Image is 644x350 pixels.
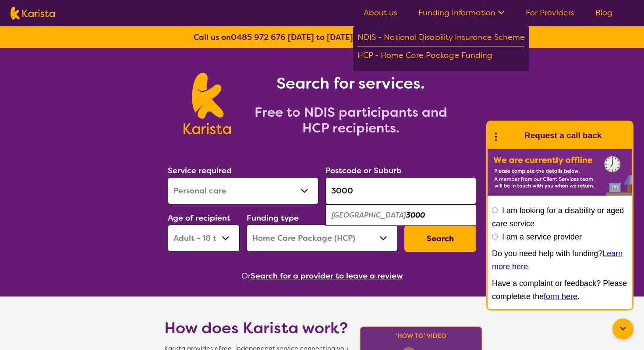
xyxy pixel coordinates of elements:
div: Melbourne 3000 [330,207,472,224]
h2: Free to NDIS participants and HCP recipients. [241,104,460,136]
label: Postcode or Suburb [326,165,402,176]
em: 3000 [406,211,425,220]
img: Karista offline chat form to request call back [488,149,632,196]
div: NDIS - National Disability Insurance Scheme [357,31,525,46]
button: Search [404,225,476,252]
b: Call us on [DATE] to [DATE] 8:30am to 6:30pm AEST [194,32,451,43]
img: Karista [502,127,519,144]
h1: How does Karista work? [164,318,348,339]
img: Karista logo [184,73,230,134]
a: About us [364,7,397,18]
a: form here [544,292,577,301]
a: Funding Information [418,7,505,18]
img: Karista logo [11,7,55,20]
label: I am a service provider [502,232,582,241]
p: Have a complaint or feedback? Please completete the . [492,277,628,303]
a: Blog [595,7,612,18]
em: [GEOGRAPHIC_DATA] [332,211,406,220]
h1: Request a call back [524,129,602,142]
label: Service required [168,165,232,176]
a: 0485 972 676 [231,32,286,43]
div: HCP - Home Care Package Funding [357,49,525,64]
input: Type [326,177,476,204]
a: For Providers [526,7,574,18]
span: Or [241,269,251,282]
h1: Search for services. [241,73,460,94]
label: Funding type [247,213,299,223]
button: Search for a provider to leave a review [251,269,403,282]
p: Do you need help with funding? . [492,247,628,273]
label: I am looking for a disability or aged care service [492,206,624,228]
label: Age of recipient [168,213,230,223]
